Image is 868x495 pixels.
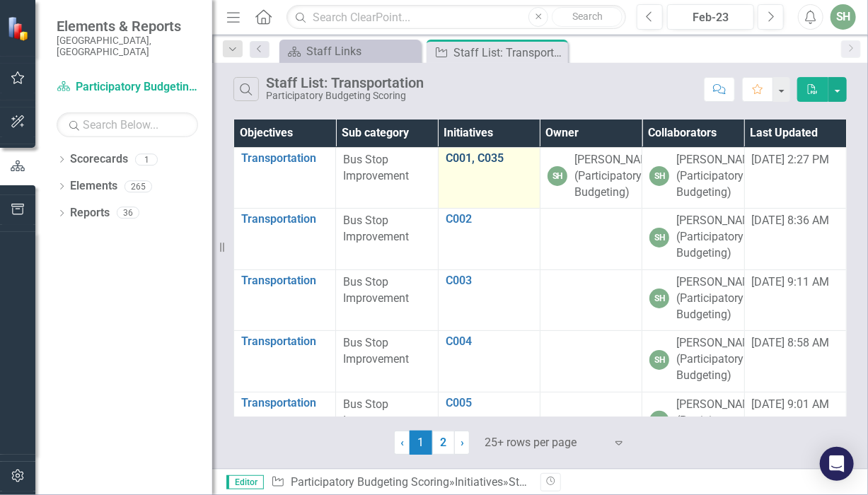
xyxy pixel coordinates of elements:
[676,335,761,384] div: [PERSON_NAME] (Participatory Budgeting)
[540,392,642,453] td: Double-Click to Edit
[752,397,839,413] div: [DATE] 9:01 AM
[7,16,32,41] img: ClearPoint Strategy
[241,335,328,348] a: Transportation
[676,397,761,445] div: [PERSON_NAME] (Participatory Budgeting)
[343,214,409,243] span: Bus Stop Improvement
[446,274,533,287] a: C003
[438,209,540,270] td: Double-Click to Edit Right Click for Context Menu
[676,274,761,323] div: [PERSON_NAME] (Participatory Budgeting)
[649,350,669,370] div: SH
[461,436,464,449] span: ›
[336,392,438,453] td: Double-Click to Edit
[642,269,744,331] td: Double-Click to Edit
[234,331,336,392] td: Double-Click to Edit Right Click for Context Menu
[57,35,198,58] small: [GEOGRAPHIC_DATA], [GEOGRAPHIC_DATA]
[649,228,669,248] div: SH
[57,18,198,35] span: Elements & Reports
[432,431,455,455] a: 2
[642,331,744,392] td: Double-Click to Edit
[642,147,744,209] td: Double-Click to Edit
[672,9,749,26] div: Feb-23
[676,213,761,262] div: [PERSON_NAME] (Participatory Budgeting)
[234,209,336,270] td: Double-Click to Edit Right Click for Context Menu
[70,205,110,221] a: Reports
[649,289,669,308] div: SH
[343,397,409,427] span: Bus Stop Improvement
[572,11,603,22] span: Search
[343,275,409,305] span: Bus Stop Improvement
[540,209,642,270] td: Double-Click to Edit
[752,213,839,229] div: [DATE] 8:36 AM
[241,274,328,287] a: Transportation
[283,42,417,60] a: Staff Links
[234,147,336,209] td: Double-Click to Edit Right Click for Context Menu
[438,147,540,209] td: Double-Click to Edit Right Click for Context Menu
[400,436,404,449] span: ‹
[234,392,336,453] td: Double-Click to Edit Right Click for Context Menu
[438,331,540,392] td: Double-Click to Edit Right Click for Context Menu
[410,431,432,455] span: 1
[226,475,264,489] span: Editor
[453,44,565,62] div: Staff List: Transportation
[446,397,533,409] a: C005
[649,166,669,186] div: SH
[241,397,328,409] a: Transportation
[752,274,839,291] div: [DATE] 9:11 AM
[306,42,417,60] div: Staff Links
[117,207,139,219] div: 36
[291,475,449,489] a: Participatory Budgeting Scoring
[820,447,854,481] div: Open Intercom Messenger
[336,209,438,270] td: Double-Click to Edit
[642,209,744,270] td: Double-Click to Edit
[336,269,438,331] td: Double-Click to Edit
[70,151,128,168] a: Scorecards
[446,213,533,226] a: C002
[540,269,642,331] td: Double-Click to Edit
[676,152,761,201] div: [PERSON_NAME] (Participatory Budgeting)
[57,79,198,95] a: Participatory Budgeting Scoring
[446,335,533,348] a: C004
[667,4,754,30] button: Feb-23
[125,180,152,192] div: 265
[831,4,856,30] button: SH
[343,336,409,366] span: Bus Stop Improvement
[509,475,635,489] div: Staff List: Transportation
[642,392,744,453] td: Double-Click to Edit
[241,213,328,226] a: Transportation
[552,7,623,27] button: Search
[266,91,424,101] div: Participatory Budgeting Scoring
[266,75,424,91] div: Staff List: Transportation
[649,411,669,431] div: SH
[548,166,567,186] div: SH
[70,178,117,194] a: Elements
[241,152,328,165] a: Transportation
[540,147,642,209] td: Double-Click to Edit
[343,153,409,182] span: Bus Stop Improvement
[57,112,198,137] input: Search Below...
[752,152,839,168] div: [DATE] 2:27 PM
[135,153,158,165] div: 1
[540,331,642,392] td: Double-Click to Edit
[234,269,336,331] td: Double-Click to Edit Right Click for Context Menu
[446,152,533,165] a: C001, C035
[287,5,626,30] input: Search ClearPoint...
[574,152,659,201] div: [PERSON_NAME] (Participatory Budgeting)
[336,331,438,392] td: Double-Click to Edit
[455,475,503,489] a: Initiatives
[752,335,839,351] div: [DATE] 8:58 AM
[336,147,438,209] td: Double-Click to Edit
[271,474,530,491] div: » »
[438,392,540,453] td: Double-Click to Edit Right Click for Context Menu
[438,269,540,331] td: Double-Click to Edit Right Click for Context Menu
